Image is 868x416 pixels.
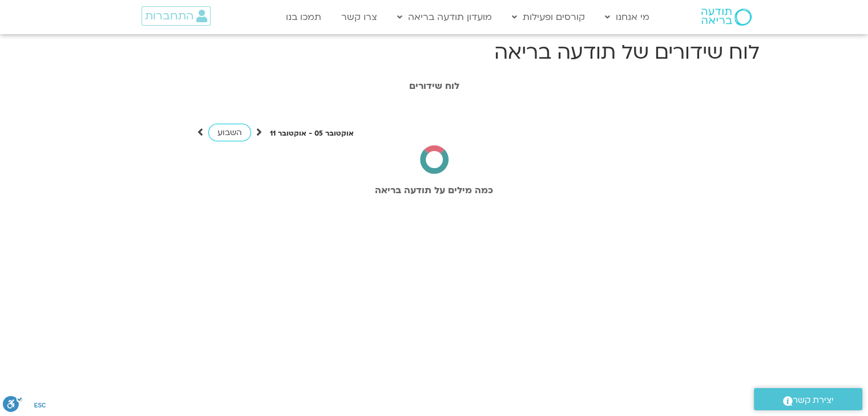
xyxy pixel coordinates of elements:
span: השבוע [217,127,242,138]
a: תמכו בנו [280,6,327,28]
p: אוקטובר 05 - אוקטובר 11 [270,128,354,140]
a: יצירת קשר [754,388,862,410]
a: צרו קשר [336,6,383,28]
h1: לוח שידורים [115,81,754,91]
h1: לוח שידורים של תודעה בריאה [109,39,760,66]
span: התחברות [145,10,193,22]
img: תודעה בריאה [701,9,752,26]
a: התחברות [142,6,211,26]
span: יצירת קשר [793,393,834,408]
a: קורסים ופעילות [506,6,591,28]
a: מי אנחנו [599,6,655,28]
h2: כמה מילים על תודעה בריאה [115,185,754,195]
a: מועדון תודעה בריאה [391,6,498,28]
a: השבוע [208,124,251,141]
